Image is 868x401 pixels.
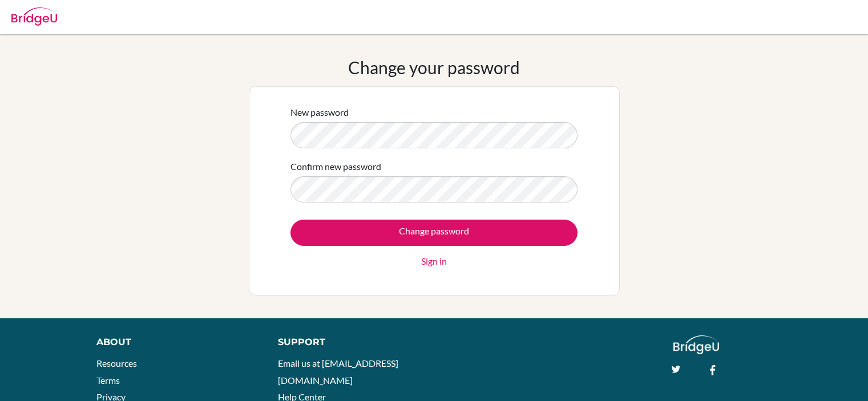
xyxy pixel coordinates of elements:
h1: Change your password [348,57,520,78]
div: About [96,335,252,349]
a: Terms [96,375,120,386]
label: New password [290,106,349,119]
a: Email us at [EMAIL_ADDRESS][DOMAIN_NAME] [278,358,398,386]
a: Sign in [421,254,447,268]
img: logo_white@2x-f4f0deed5e89b7ecb1c2cc34c3e3d731f90f0f143d5ea2071677605dd97b5244.png [673,335,720,354]
img: Bridge-U [11,7,57,26]
label: Confirm new password [290,160,381,173]
input: Change password [290,220,578,246]
div: Support [278,335,422,349]
a: Resources [96,358,137,368]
